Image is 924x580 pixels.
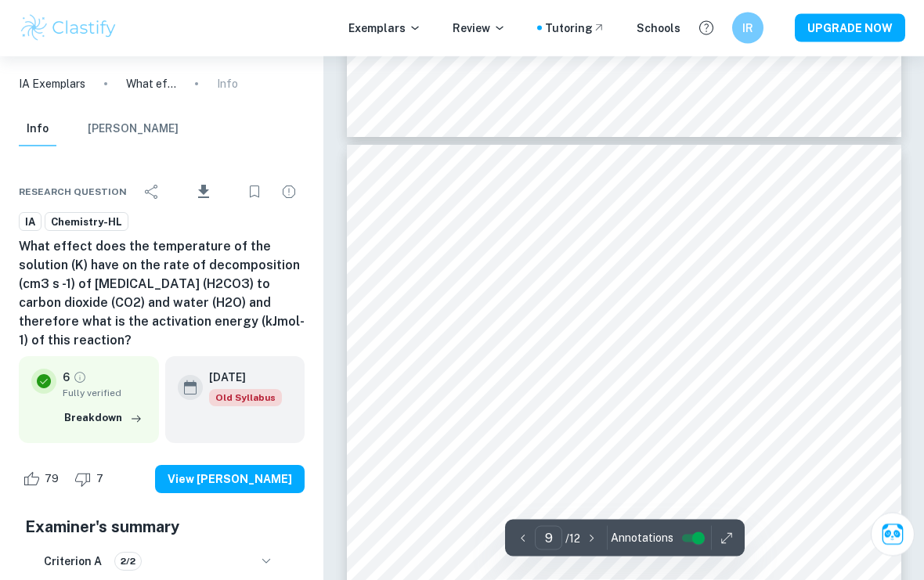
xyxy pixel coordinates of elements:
[20,214,41,230] span: IA
[19,237,305,350] h6: What effect does the temperature of the solution (K) have on the rate of decomposition (cm3 s -1)...
[739,20,757,37] h6: IR
[44,553,102,570] h6: Criterion A
[693,15,720,41] button: Help and Feedback
[19,185,127,199] span: Research question
[209,369,269,386] h6: [DATE]
[273,176,305,207] div: Report issue
[209,389,282,406] div: Starting from the May 2025 session, the Chemistry IA requirements have changed. It's OK to refer ...
[348,20,421,37] p: Exemplars
[545,20,605,37] a: Tutoring
[73,370,87,384] a: Grade fully verified
[19,112,56,146] button: Info
[171,171,236,212] div: Download
[19,467,67,492] div: Like
[25,515,298,539] h5: Examiner's summary
[126,75,176,92] p: What effect does the temperature of the solution (K) have on the rate of decomposition (cm3 s -1)...
[70,467,112,492] div: Dislike
[115,554,141,568] span: 2/2
[155,465,305,493] button: View [PERSON_NAME]
[60,406,146,430] button: Breakdown
[795,14,905,42] button: UPGRADE NOW
[45,214,128,230] span: Chemistry-HL
[63,386,146,400] span: Fully verified
[637,20,680,37] a: Schools
[88,471,112,487] span: 7
[19,212,42,232] a: IA
[209,389,282,406] span: Old Syllabus
[732,13,763,44] button: IR
[45,212,128,232] a: Chemistry-HL
[239,176,270,207] div: Bookmark
[453,20,506,37] p: Review
[611,530,673,546] span: Annotations
[136,176,168,207] div: Share
[36,471,67,487] span: 79
[19,75,85,92] a: IA Exemplars
[565,530,580,547] p: / 12
[88,112,179,146] button: [PERSON_NAME]
[871,513,915,557] button: Ask Clai
[19,13,118,44] img: Clastify logo
[217,75,238,92] p: Info
[63,369,70,386] p: 6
